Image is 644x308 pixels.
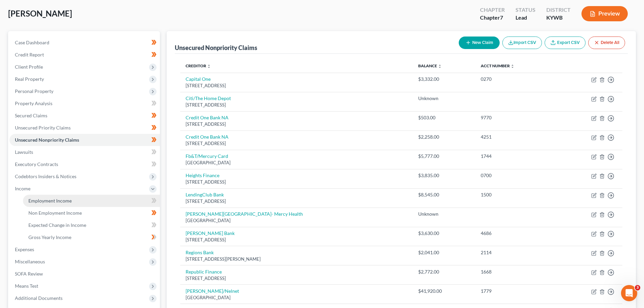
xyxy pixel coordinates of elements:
[481,249,551,256] div: 2114
[510,64,515,68] i: unfold_more
[9,122,160,134] a: Unsecured Priority Claims
[15,113,47,118] span: Secured Claims
[186,230,235,236] a: [PERSON_NAME] Bank
[9,97,160,110] a: Property Analysis
[186,275,407,282] div: [STREET_ADDRESS]
[502,37,542,49] button: Import CSV
[9,110,160,122] a: Secured Claims
[23,207,160,219] a: Non Employment Income
[418,114,470,121] div: $503.00
[186,140,407,147] div: [STREET_ADDRESS]
[418,76,470,82] div: $3,332.00
[481,134,551,140] div: 4251
[186,179,407,185] div: [STREET_ADDRESS]
[186,63,211,68] a: Creditor unfold_more
[15,88,53,94] span: Personal Property
[186,198,407,205] div: [STREET_ADDRESS]
[418,134,470,140] div: $2,258.00
[186,134,229,140] a: Credit One Bank NA
[546,14,571,22] div: KYWB
[23,231,160,243] a: Gross Yearly Income
[186,217,407,224] div: [GEOGRAPHIC_DATA]
[186,250,214,255] a: Regions Bank
[9,146,160,158] a: Lawsuits
[621,285,637,301] iframe: Intercom live chat
[186,211,303,217] a: [PERSON_NAME][GEOGRAPHIC_DATA]- Mercy Health
[15,283,38,289] span: Means Test
[186,95,231,101] a: Citi/The Home Depot
[581,6,628,21] button: Preview
[15,295,63,301] span: Additional Documents
[15,125,71,131] span: Unsecured Priority Claims
[545,37,586,49] a: Export CSV
[481,76,551,82] div: 0270
[186,82,407,89] div: [STREET_ADDRESS]
[9,158,160,170] a: Executory Contracts
[28,234,71,240] span: Gross Yearly Income
[15,76,44,82] span: Real Property
[175,44,257,52] div: Unsecured Nonpriority Claims
[588,37,625,49] button: Delete All
[500,14,503,21] span: 7
[418,211,470,217] div: Unknown
[186,237,407,243] div: [STREET_ADDRESS]
[186,160,407,166] div: [GEOGRAPHIC_DATA]
[480,6,505,14] div: Chapter
[418,249,470,256] div: $2,041.00
[186,192,224,197] a: LendingClub Bank
[418,172,470,179] div: $3,835.00
[418,230,470,237] div: $3,630.00
[28,210,82,216] span: Non Employment Income
[481,268,551,275] div: 1668
[481,288,551,294] div: 1779
[15,40,49,45] span: Case Dashboard
[186,102,407,108] div: [STREET_ADDRESS]
[186,288,239,294] a: [PERSON_NAME]/Nelnet
[15,149,33,155] span: Lawsuits
[186,115,229,120] a: Credit One Bank NA
[480,14,505,22] div: Chapter
[186,153,228,159] a: Fb&T/Mercury Card
[15,259,45,264] span: Miscellaneous
[9,268,160,280] a: SOFA Review
[9,37,160,49] a: Case Dashboard
[186,294,407,301] div: [GEOGRAPHIC_DATA]
[23,219,160,231] a: Expected Change in Income
[186,76,211,82] a: Capital One
[481,114,551,121] div: 9770
[481,63,515,68] a: Acct Number unfold_more
[418,63,442,68] a: Balance unfold_more
[15,100,52,106] span: Property Analysis
[207,64,211,68] i: unfold_more
[186,256,407,262] div: [STREET_ADDRESS][PERSON_NAME]
[15,64,43,70] span: Client Profile
[418,288,470,294] div: $41,920.00
[186,121,407,127] div: [STREET_ADDRESS]
[481,230,551,237] div: 4686
[438,64,442,68] i: unfold_more
[546,6,571,14] div: District
[15,137,79,143] span: Unsecured Nonpriority Claims
[28,222,86,228] span: Expected Change in Income
[15,271,43,277] span: SOFA Review
[186,269,222,275] a: Republic Finance
[516,6,535,14] div: Status
[15,52,44,57] span: Credit Report
[15,161,58,167] span: Executory Contracts
[28,198,72,204] span: Employment Income
[418,268,470,275] div: $2,772.00
[418,153,470,160] div: $5,777.00
[186,172,219,178] a: Heights Finance
[8,8,72,18] span: [PERSON_NAME]
[9,134,160,146] a: Unsecured Nonpriority Claims
[516,14,535,22] div: Lead
[15,173,76,179] span: Codebtors Insiders & Notices
[481,172,551,179] div: 0700
[418,191,470,198] div: $8,545.00
[481,153,551,160] div: 1744
[481,191,551,198] div: 1500
[15,186,30,191] span: Income
[15,246,34,252] span: Expenses
[23,195,160,207] a: Employment Income
[9,49,160,61] a: Credit Report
